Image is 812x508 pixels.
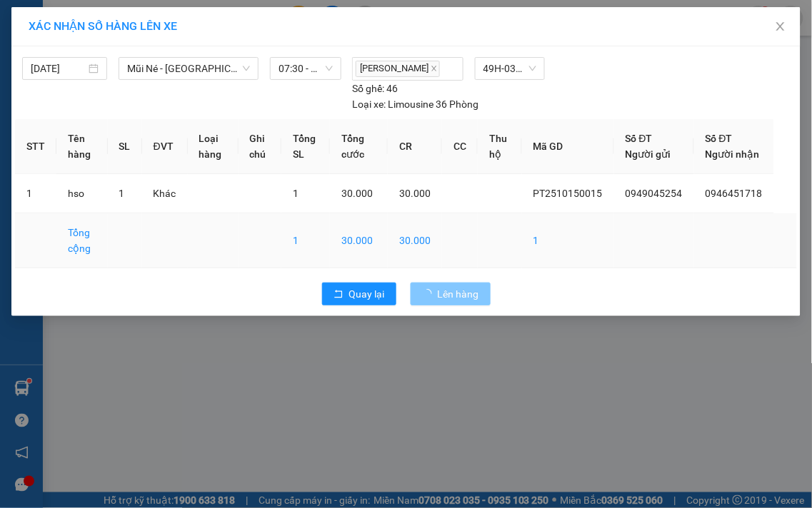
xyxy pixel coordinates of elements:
[356,61,440,77] span: [PERSON_NAME]
[56,174,108,213] td: hso
[522,213,614,268] td: 1
[706,133,733,144] span: Số ĐT
[334,289,344,300] span: rollback
[761,7,801,47] button: Close
[399,188,431,199] span: 30.000
[626,188,683,199] span: 0949045254
[7,106,141,126] li: In ngày: 07:22 15/10
[281,119,330,174] th: Tổng SL
[119,188,125,199] span: 1
[31,61,86,76] input: 15/10/2025
[108,119,142,174] th: SL
[352,81,398,96] div: 46
[242,64,251,73] span: down
[142,174,188,213] td: Khác
[281,213,330,268] td: 1
[422,289,438,299] span: loading
[388,119,442,174] th: CR
[352,96,478,112] div: Limousine 36 Phòng
[15,174,56,213] td: 1
[352,81,384,96] span: Số ghế:
[56,119,108,174] th: Tên hàng
[478,119,521,174] th: Thu hộ
[239,119,282,174] th: Ghi chú
[442,119,478,174] th: CC
[7,86,141,106] li: An Phú Travel
[483,58,537,79] span: 49H-036.59
[706,148,760,160] span: Người nhận
[706,188,763,199] span: 0946451718
[188,119,239,174] th: Loại hàng
[330,213,388,268] td: 30.000
[431,65,438,72] span: close
[322,283,396,305] button: rollbackQuay lại
[411,283,491,305] button: Lên hàng
[15,119,56,174] th: STT
[522,119,614,174] th: Mã GD
[438,286,479,302] span: Lên hàng
[626,133,653,144] span: Số ĐT
[56,213,108,268] td: Tổng cộng
[142,119,188,174] th: ĐVT
[388,213,442,268] td: 30.000
[533,188,603,199] span: PT2510150015
[775,21,786,32] span: close
[341,188,373,199] span: 30.000
[352,96,386,112] span: Loại xe:
[127,58,250,79] span: Mũi Né - Đà Lạt
[279,58,333,79] span: 07:30 - 49H-036.59
[29,19,177,33] span: XÁC NHẬN SỐ HÀNG LÊN XE
[349,286,385,302] span: Quay lại
[293,188,299,199] span: 1
[626,148,671,160] span: Người gửi
[330,119,388,174] th: Tổng cước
